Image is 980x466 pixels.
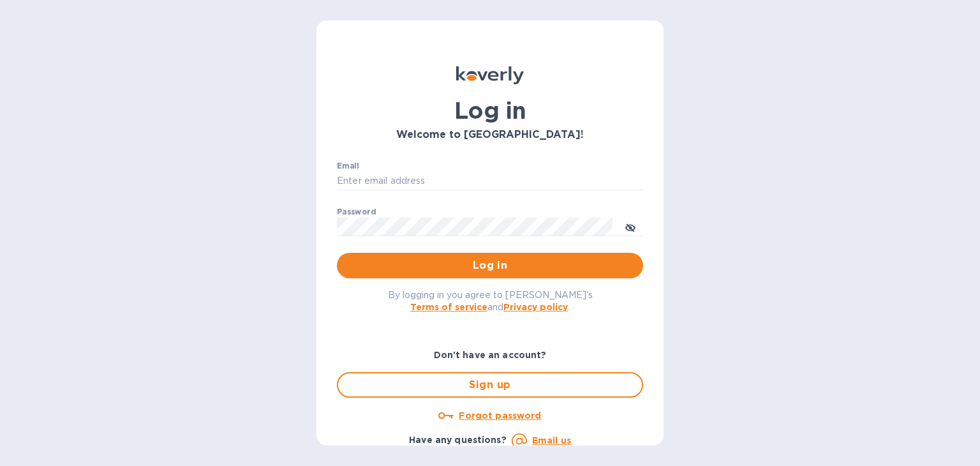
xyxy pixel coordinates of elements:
span: By logging in you agree to [PERSON_NAME]'s and . [388,290,593,312]
a: Terms of service [410,302,487,312]
u: Forgot password [459,410,541,421]
input: Enter email address [337,172,643,191]
a: Email us [532,435,571,446]
span: Sign up [348,377,632,393]
span: Log in [347,258,633,273]
img: Koverly [456,66,524,84]
h1: Log in [337,97,643,124]
button: Log in [337,253,643,278]
a: Privacy policy [503,302,568,312]
h3: Welcome to [GEOGRAPHIC_DATA]! [337,129,643,141]
b: Don't have an account? [434,350,547,360]
label: Password [337,208,376,216]
button: Sign up [337,372,643,398]
button: toggle password visibility [618,214,643,239]
label: Email [337,162,359,170]
b: Have any questions? [409,435,507,445]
